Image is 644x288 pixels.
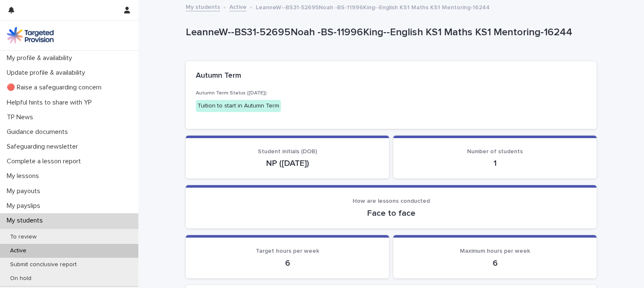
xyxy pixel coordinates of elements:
p: To review [3,233,43,241]
span: Target hours per week [256,248,319,254]
p: On hold [3,275,38,282]
p: Update profile & availability [3,69,92,77]
span: Number of students [467,149,523,154]
p: My payouts [3,187,47,195]
p: Complete a lesson report [3,157,88,165]
p: My profile & availability [3,54,79,62]
p: Helpful hints to share with YP [3,99,99,107]
span: Maximum hours per week [460,248,530,254]
p: Face to face [196,208,587,218]
p: 🔴 Raise a safeguarding concern [3,84,108,92]
p: My payslips [3,202,47,210]
span: Autumn Term Status ([DATE]) [196,91,267,96]
p: LeanneW--BS31-52695Noah -BS-11996King--English KS1 Maths KS1 Mentoring-16244 [186,26,593,39]
div: Tuition to start in Autumn Term [196,100,281,112]
p: My students [3,217,49,225]
span: How are lessons conducted [353,198,430,204]
p: 1 [403,158,587,168]
p: Guidance documents [3,128,75,136]
p: 6 [403,258,587,268]
p: LeanneW--BS31-52695Noah -BS-11996King--English KS1 Maths KS1 Mentoring-16244 [256,2,490,11]
span: Student initials (DOB) [258,149,317,154]
a: My students [186,2,220,11]
a: Active [229,2,247,11]
p: TP News [3,113,40,121]
p: My lessons [3,172,46,180]
p: NP ([DATE]) [196,158,379,168]
h2: Autumn Term [196,71,241,81]
p: Active [3,247,33,254]
p: Safeguarding newsletter [3,143,85,151]
p: 6 [196,258,379,268]
img: M5nRWzHhSzIhMunXDL62 [7,27,54,44]
p: Submit conclusive report [3,261,83,268]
